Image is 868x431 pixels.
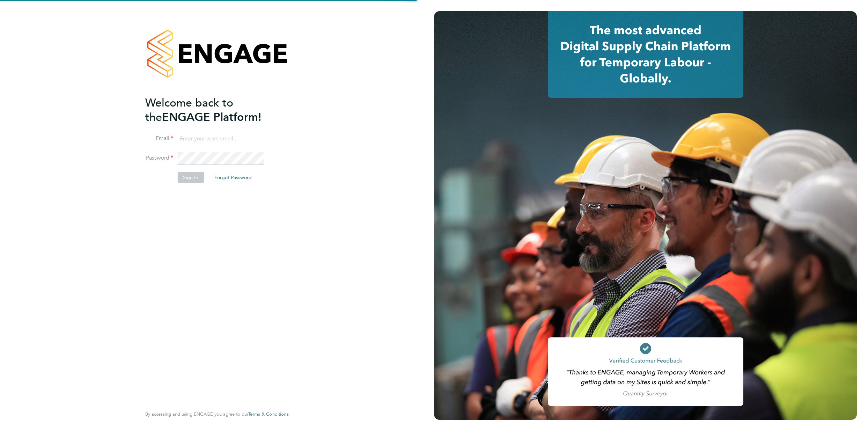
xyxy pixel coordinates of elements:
[145,96,281,124] h2: ENGAGE Platform!
[209,172,257,183] button: Forgot Password
[145,154,173,162] label: Password
[177,172,204,183] button: Sign In
[248,411,288,417] a: Terms & Conditions
[145,96,233,124] span: Welcome back to the
[177,133,264,145] input: Enter your work email...
[145,411,288,417] span: By accessing and using ENGAGE you agree to our
[145,135,173,142] label: Email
